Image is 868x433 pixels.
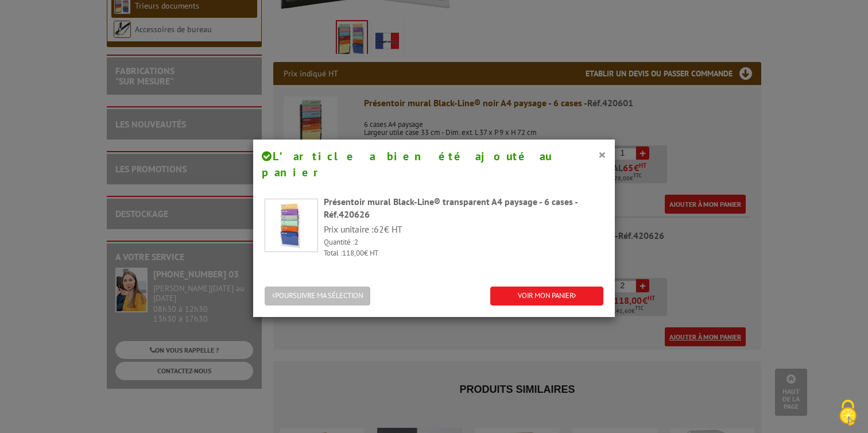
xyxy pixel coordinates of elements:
[354,237,358,247] span: 2
[324,248,603,259] p: Total : € HT
[828,394,868,433] button: Cookies (fenêtre modale)
[834,399,862,427] img: Cookies (fenêtre modale)
[342,248,364,258] span: 118,00
[598,147,606,162] button: ×
[324,223,603,236] p: Prix unitaire : € HT
[324,195,603,222] div: Présentoir mural Black-Line® transparent A4 paysage - 6 cases -
[265,287,370,306] button: POURSUIVRE MA SÉLECTION
[262,148,606,181] h4: L’article a bien été ajouté au panier
[324,237,603,248] p: Quantité :
[490,287,603,306] a: VOIR MON PANIER
[374,223,384,235] span: 62
[324,208,370,220] span: Réf.420626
